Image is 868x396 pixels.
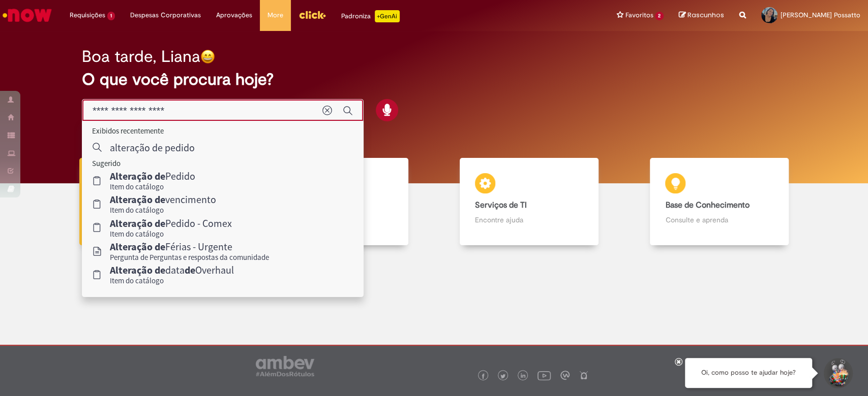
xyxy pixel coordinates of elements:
[53,158,244,246] a: Tirar dúvidas Tirar dúvidas com Lupi Assist e Gen Ai
[341,10,400,22] div: Padroniza
[822,358,853,388] button: Iniciar Conversa de Suporte
[298,7,326,22] img: click_logo_yellow_360x200.png
[216,10,252,20] span: Aprovações
[537,369,551,382] img: logo_footer_youtube.png
[665,215,773,225] p: Consulte e aprenda
[579,371,588,380] img: logo_footer_naosei.png
[1,5,53,25] img: ServiceNow
[687,10,724,20] span: Rascunhos
[655,12,664,20] span: 2
[434,158,624,246] a: Serviços de TI Encontre ajuda
[475,200,527,210] b: Serviços de TI
[130,10,201,20] span: Despesas Corporativas
[375,10,400,22] p: +GenAi
[560,371,570,380] img: logo_footer_workplace.png
[481,374,486,379] img: logo_footer_facebook.png
[82,71,786,88] h2: O que você procura hoje?
[256,356,314,376] img: logo_footer_ambev_rotulo_gray.png
[521,373,526,379] img: logo_footer_linkedin.png
[107,12,115,20] span: 1
[625,10,653,20] span: Favoritos
[781,11,860,19] span: [PERSON_NAME] Possatto
[500,374,505,379] img: logo_footer_twitter.png
[82,48,200,65] h2: Boa tarde, Liana
[685,358,812,388] div: Oi, como posso te ajudar hoje?
[200,49,215,64] img: happy-face.png
[70,10,105,20] span: Requisições
[679,11,724,20] a: Rascunhos
[475,215,583,225] p: Encontre ajuda
[665,200,749,210] b: Base de Conhecimento
[267,10,283,20] span: More
[624,158,815,246] a: Base de Conhecimento Consulte e aprenda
